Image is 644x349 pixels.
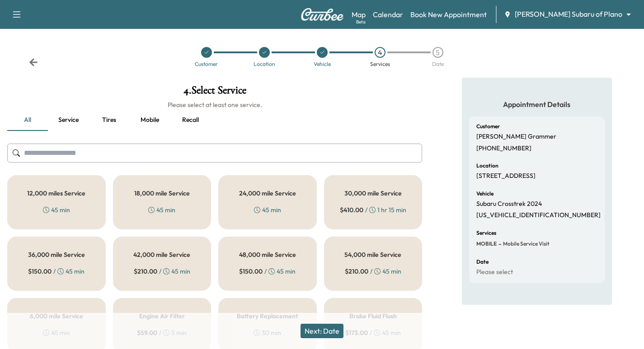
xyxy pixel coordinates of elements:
[345,267,401,276] div: / 45 min
[476,133,556,141] p: [PERSON_NAME] Grammer
[28,267,52,276] span: $ 150.00
[497,239,501,248] span: -
[476,268,513,276] p: Please select
[476,144,531,153] p: [PHONE_NUMBER]
[239,267,263,276] span: $ 150.00
[373,9,403,20] a: Calendar
[301,324,343,338] button: Next: Date
[7,109,48,131] button: all
[469,99,605,109] h5: Appointment Details
[48,109,89,131] button: Service
[254,61,275,67] div: Location
[195,61,218,67] div: Customer
[89,109,129,131] button: Tires
[476,172,536,180] p: [STREET_ADDRESS]
[239,267,296,276] div: / 45 min
[340,205,363,214] span: $ 410.00
[370,61,390,67] div: Services
[27,190,85,196] h5: 12,000 miles Service
[476,211,601,219] p: [US_VEHICLE_IDENTIFICATION_NUMBER]
[476,124,500,129] h6: Customer
[356,19,366,25] div: Beta
[29,58,38,67] div: Back
[344,251,401,258] h5: 54,000 mile Service
[476,200,542,208] p: Subaru Crosstrek 2024
[410,9,487,20] a: Book New Appointment
[344,190,402,196] h5: 30,000 mile Service
[7,85,422,100] h1: 4 . Select Service
[476,230,496,236] h6: Services
[254,205,281,214] div: 45 min
[301,8,344,21] img: Curbee Logo
[432,61,444,67] div: Date
[28,267,85,276] div: / 45 min
[134,267,190,276] div: / 45 min
[134,190,190,196] h5: 18,000 mile Service
[340,205,406,214] div: / 1 hr 15 min
[148,205,175,214] div: 45 min
[239,190,296,196] h5: 24,000 mile Service
[239,251,296,258] h5: 48,000 mile Service
[476,240,497,247] span: MOBILE
[515,9,622,19] span: [PERSON_NAME] Subaru of Plano
[476,259,489,265] h6: Date
[476,163,498,168] h6: Location
[7,109,422,131] div: basic tabs example
[314,61,331,67] div: Vehicle
[432,47,443,58] div: 5
[352,9,366,20] a: MapBeta
[7,100,422,109] h6: Please select at least one service.
[476,191,494,196] h6: Vehicle
[43,205,70,214] div: 45 min
[129,109,170,131] button: Mobile
[28,251,85,258] h5: 36,000 mile Service
[375,47,385,58] div: 4
[501,240,550,247] span: Mobile Service Visit
[345,267,368,276] span: $ 210.00
[133,251,190,258] h5: 42,000 mile Service
[134,267,157,276] span: $ 210.00
[170,109,211,131] button: Recall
